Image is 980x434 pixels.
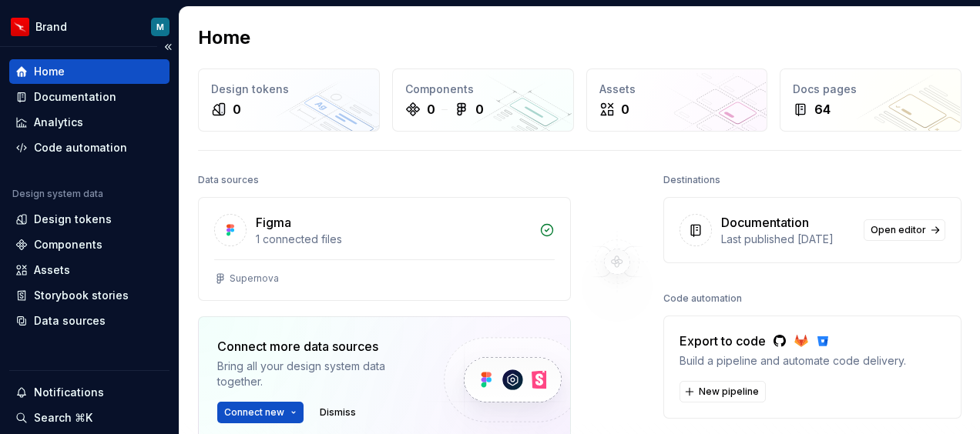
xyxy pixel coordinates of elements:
div: Search ⌘K [34,410,92,426]
a: Design tokens [9,207,169,232]
div: M [156,21,164,33]
div: Design system data [12,188,103,200]
a: Analytics [9,110,169,135]
img: 6b187050-a3ed-48aa-8485-808e17fcee26.png [11,18,29,36]
span: Connect new [224,406,284,419]
span: Dismiss [320,406,356,419]
span: Open editor [871,224,926,236]
div: 0 [427,100,435,119]
div: Export to code [680,332,906,350]
a: Docs pages64 [780,68,962,132]
button: BrandM [3,10,176,43]
div: Brand [35,19,67,35]
button: Dismiss [313,402,363,423]
div: Bring all your design system data together. [217,359,418,389]
div: 0 [621,100,629,119]
div: Documentation [721,213,809,232]
div: Components [34,237,102,252]
div: Components [405,82,561,97]
div: Last published [DATE] [721,232,854,247]
div: Docs pages [793,82,948,97]
a: Assets [9,258,169,282]
div: Analytics [34,115,83,130]
a: Code automation [9,135,169,160]
div: Connect more data sources [217,337,418,356]
div: Data sources [34,313,106,329]
a: Data sources [9,309,169,333]
div: 0 [233,100,241,119]
button: Collapse sidebar [157,36,179,58]
div: Supernova [230,272,279,285]
a: Components00 [392,68,574,132]
div: Storybook stories [34,288,129,303]
span: New pipeline [699,386,759,398]
button: Connect new [217,402,304,423]
a: Components [9,232,169,257]
div: Assets [599,82,755,97]
div: Documentation [34,89,116,105]
div: Data sources [198,169,259,191]
div: 0 [475,100,484,119]
div: Notifications [34,385,104,400]
a: Open editor [864,219,945,241]
div: 64 [814,100,831,119]
button: Notifications [9,380,169,405]
div: Assets [34,262,70,278]
a: Storybook stories [9,283,169,308]
a: Figma1 connected filesSupernova [198,197,571,301]
div: 1 connected files [256,232,530,247]
div: Home [34,64,65,79]
div: Figma [256,213,291,232]
button: New pipeline [680,381,766,402]
a: Design tokens0 [198,68,380,132]
div: Code automation [34,140,127,155]
a: Home [9,59,169,84]
a: Assets0 [586,68,768,132]
div: Design tokens [211,82,367,97]
h2: Home [198,25,250,50]
a: Documentation [9,85,169,109]
div: Destinations [663,169,720,191]
div: Code automation [663,288,742,309]
button: Search ⌘K [9,406,169,430]
div: Design tokens [34,212,112,227]
div: Build a pipeline and automate code delivery. [680,353,906,369]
